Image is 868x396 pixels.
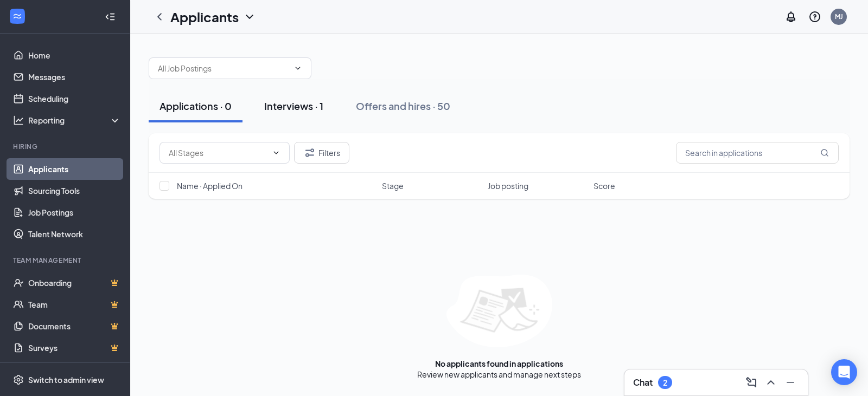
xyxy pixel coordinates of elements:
[12,11,23,22] svg: WorkstreamLogo
[835,12,843,21] div: MJ
[676,142,839,164] input: Search in applications
[243,10,256,23] svg: ChevronDown
[159,99,232,113] div: Applications · 0
[13,115,24,126] svg: Analysis
[28,294,121,315] a: TeamCrown
[13,142,119,151] div: Hiring
[784,10,797,23] svg: Notifications
[28,223,121,245] a: Talent Network
[831,359,857,385] div: Open Intercom Messenger
[272,148,280,157] svg: ChevronDown
[762,374,780,391] button: ChevronUp
[28,66,121,88] a: Messages
[488,180,528,191] span: Job posting
[13,256,119,265] div: Team Management
[745,376,758,389] svg: ComposeMessage
[170,8,239,26] h1: Applicants
[743,374,760,391] button: ComposeMessage
[28,202,121,223] a: Job Postings
[169,147,267,159] input: All Stages
[294,142,349,164] button: Filter Filters
[28,374,104,385] div: Switch to admin view
[382,180,404,191] span: Stage
[356,99,450,113] div: Offers and hires · 50
[28,180,121,202] a: Sourcing Tools
[28,44,121,66] a: Home
[784,376,797,389] svg: Minimize
[28,337,121,359] a: SurveysCrown
[28,88,121,109] a: Scheduling
[264,99,323,113] div: Interviews · 1
[177,180,242,191] span: Name · Applied On
[153,10,166,23] svg: ChevronLeft
[782,374,799,391] button: Minimize
[446,275,552,347] img: empty-state
[158,62,289,74] input: All Job Postings
[293,64,302,73] svg: ChevronDown
[820,148,829,157] svg: MagnifyingGlass
[303,146,316,159] svg: Filter
[593,180,615,191] span: Score
[13,374,24,385] svg: Settings
[435,358,563,369] div: No applicants found in applications
[28,158,121,180] a: Applicants
[808,10,821,23] svg: QuestionInfo
[28,272,121,294] a: OnboardingCrown
[105,11,116,22] svg: Collapse
[28,315,121,337] a: DocumentsCrown
[28,115,122,126] div: Reporting
[663,378,667,387] div: 2
[633,376,653,388] h3: Chat
[417,369,581,380] div: Review new applicants and manage next steps
[764,376,777,389] svg: ChevronUp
